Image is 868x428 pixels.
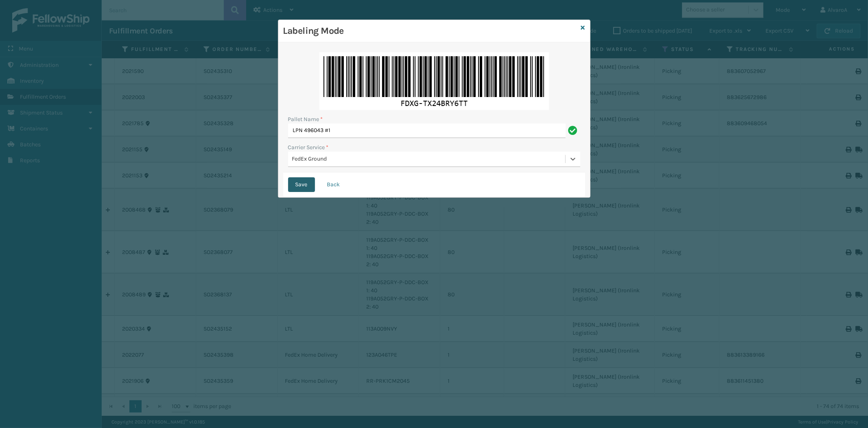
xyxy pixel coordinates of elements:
[288,143,329,152] label: Carrier Service
[319,52,549,110] img: +9kaggAAAAZJREFUAwBJAgJbnXVCSQAAAABJRU5ErkJggg==
[288,177,315,192] button: Save
[283,25,578,37] h3: Labeling Mode
[320,177,348,192] button: Back
[288,115,323,124] label: Pallet Name
[292,155,566,163] div: FedEx Ground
